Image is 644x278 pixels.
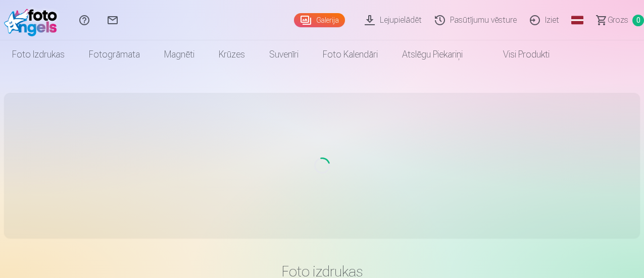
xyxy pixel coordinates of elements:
[4,4,62,36] img: /fa1
[152,40,207,69] a: Magnēti
[608,14,628,26] span: Grozs
[207,40,257,69] a: Krūzes
[77,40,152,69] a: Fotogrāmata
[390,40,475,69] a: Atslēgu piekariņi
[475,40,562,69] a: Visi produkti
[311,40,390,69] a: Foto kalendāri
[632,15,644,26] span: 0
[257,40,311,69] a: Suvenīri
[294,13,345,27] a: Galerija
